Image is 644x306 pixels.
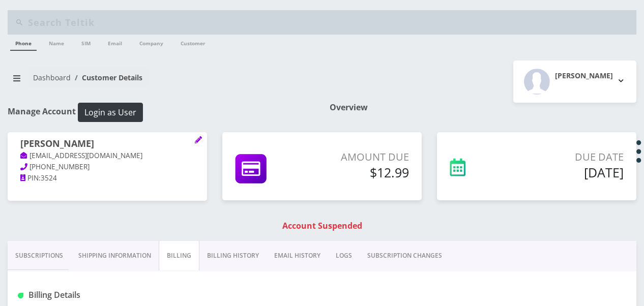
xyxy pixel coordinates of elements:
[78,103,143,122] button: Login as User
[513,149,624,165] p: Due Date
[18,290,211,300] h1: Billing Details
[513,60,636,103] button: [PERSON_NAME]
[8,103,314,122] h1: Manage Account
[76,106,143,117] a: Login as User
[314,149,409,165] p: Amount Due
[314,165,409,180] h5: $12.99
[199,241,267,270] a: Billing History
[71,241,159,270] a: Shipping Information
[10,221,634,231] h1: Account Suspended
[8,241,71,270] a: Subscriptions
[44,35,69,50] a: Name
[20,138,194,150] h1: [PERSON_NAME]
[10,35,37,51] a: Phone
[30,162,90,171] span: [PHONE_NUMBER]
[71,72,142,83] li: Customer Details
[267,241,328,270] a: EMAIL HISTORY
[134,35,168,50] a: Company
[159,241,199,270] a: Billing
[18,293,23,298] img: Billing Details
[28,13,634,32] input: Search Teltik
[76,35,96,50] a: SIM
[360,241,450,270] a: SUBSCRIPTION CHANGES
[330,103,636,112] h1: Overview
[328,241,360,270] a: LOGS
[555,72,613,80] h2: [PERSON_NAME]
[41,173,57,182] span: 3524
[175,35,211,50] a: Customer
[513,165,624,180] h5: [DATE]
[20,151,142,161] a: [EMAIL_ADDRESS][DOMAIN_NAME]
[8,67,314,96] nav: breadcrumb
[20,173,41,183] a: PIN:
[33,73,71,82] a: Dashboard
[103,35,127,50] a: Email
